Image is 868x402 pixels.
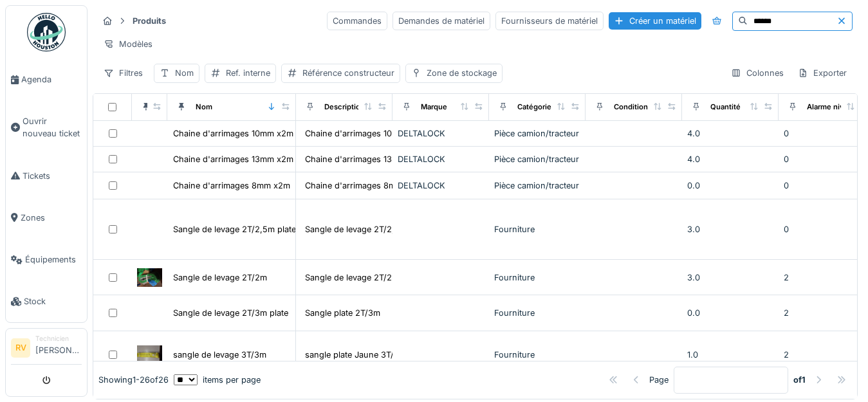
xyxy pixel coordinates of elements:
span: Zones [21,212,82,224]
div: Catégorie [517,102,551,113]
div: Exporter [792,64,853,82]
div: Description [324,102,365,113]
div: Technicien [35,334,82,343]
div: 3.0 [687,223,773,235]
div: items per page [174,374,261,386]
div: sangle plate Jaune 3T/3m [305,349,406,361]
div: Colonnes [725,64,790,82]
div: Ref. interne [226,67,270,79]
strong: Produits [127,15,171,27]
span: Agenda [21,73,82,86]
div: Zone de stockage [427,67,497,79]
div: 4.0 [687,153,773,165]
div: Page [649,374,669,386]
div: 3.0 [687,271,773,284]
div: Fourniture [494,307,580,319]
a: Équipements [6,239,87,280]
div: Fourniture [494,349,580,361]
span: Équipements [25,253,82,266]
div: Conditionnement [614,102,675,113]
div: Sangle de levage 2T/2,5m plate [173,223,296,235]
div: Chaine d'arrimages 13mm x2m [173,153,293,165]
div: Sangle de levage 2T/2m [173,271,267,284]
div: Commandes [327,12,387,30]
div: Demandes de matériel [392,12,490,30]
a: Agenda [6,59,87,100]
div: Marque [421,102,447,113]
div: DELTALOCK [398,127,484,140]
img: sangle de levage 3T/3m [137,345,162,364]
img: Sangle de levage 2T/2m [137,268,162,287]
div: DELTALOCK [398,179,484,192]
div: 0.0 [687,307,773,319]
a: Zones [6,197,87,239]
div: Fourniture [494,223,580,235]
div: Quantité [710,102,741,113]
a: Stock [6,280,87,322]
div: Showing 1 - 26 of 26 [98,374,169,386]
strong: of 1 [793,374,806,386]
div: Fourniture [494,271,580,284]
div: Nom [175,67,194,79]
div: Sangle plate 2T/3m [305,307,380,319]
div: Sangle de levage 2T/3m plate [173,307,288,319]
a: Tickets [6,155,87,197]
li: [PERSON_NAME] [35,334,82,361]
div: Sangle de levage 2T/2,5m plate [305,223,428,235]
div: Fournisseurs de matériel [495,12,604,30]
div: Chaine d'arrimages 10mm x2m [173,127,293,140]
div: Chaine d'arrimages 8mm x2m [173,179,290,192]
div: 4.0 [687,127,773,140]
div: Modèles [98,35,158,53]
span: Tickets [23,170,82,182]
div: Sangle de levage 2T/2m [305,271,399,284]
div: Référence constructeur [302,67,394,79]
a: Ouvrir nouveau ticket [6,100,87,154]
div: 1.0 [687,349,773,361]
div: Chaine d'arrimages 8mm x2 avec crochets à chape [305,179,506,192]
div: Pièce camion/tracteur [494,127,580,140]
span: Ouvrir nouveau ticket [23,115,82,140]
div: Chaine d'arrimages 13mm x2m avec crochet à chape [305,153,512,165]
div: Filtres [98,64,149,82]
span: Stock [24,295,82,307]
div: 0.0 [687,179,773,192]
div: Chaine d'arrimages 10mm x2m avec crochet à chape [305,127,512,140]
a: RV Technicien[PERSON_NAME] [11,334,82,365]
li: RV [11,338,30,358]
div: sangle de levage 3T/3m [173,349,266,361]
img: Badge_color-CXgf-gQk.svg [27,13,66,51]
div: Nom [196,102,212,113]
div: Pièce camion/tracteur [494,153,580,165]
div: DELTALOCK [398,153,484,165]
div: Créer un matériel [609,12,701,30]
div: Pièce camion/tracteur [494,179,580,192]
